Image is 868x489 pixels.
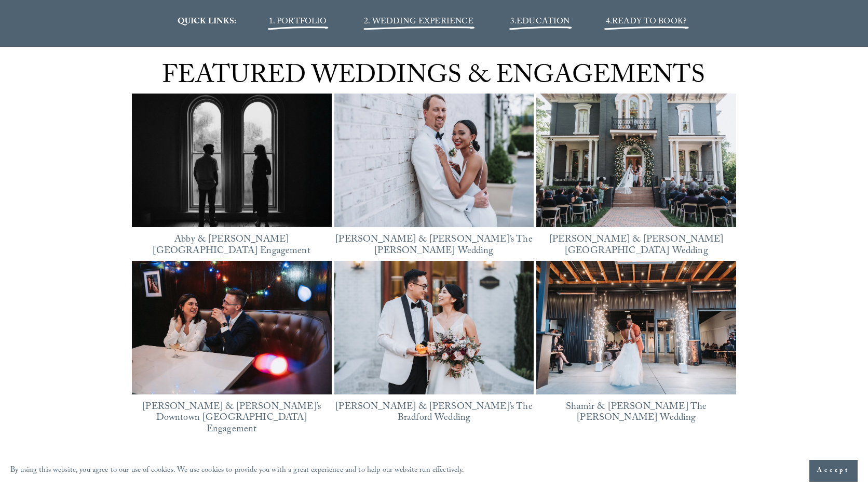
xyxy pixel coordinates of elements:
a: Lorena &amp; Tom’s Downtown Durham Engagement [132,261,332,394]
img: Shamir &amp; Keegan’s The Meadows Raleigh Wedding [536,261,736,394]
p: By using this website, you agree to our use of cookies. We use cookies to provide you with a grea... [10,464,465,479]
img: Abby &amp; Reed’s Heights House Hotel Engagement [132,85,332,235]
a: 2. WEDDING EXPERIENCE [364,15,473,29]
a: [PERSON_NAME] & [PERSON_NAME]’s The Bradford Wedding [335,400,532,427]
a: EDUCATION [517,15,569,29]
a: Bella &amp; Mike’s The Maxwell Raleigh Wedding [334,94,534,227]
img: Bella &amp; Mike’s The Maxwell Raleigh Wedding [334,85,534,235]
a: Abby & [PERSON_NAME][GEOGRAPHIC_DATA] Engagement [153,232,310,260]
a: [PERSON_NAME] & [PERSON_NAME]’s Downtown [GEOGRAPHIC_DATA] Engagement [142,400,321,438]
a: Shamir & [PERSON_NAME] The [PERSON_NAME] Wedding [566,400,707,427]
span: FEATURED WEDDINGS & ENGAGEMENTS [162,57,705,100]
a: Abby &amp; Reed’s Heights House Hotel Engagement [132,94,332,227]
img: Justine &amp; Xinli’s The Bradford Wedding [334,261,534,394]
a: READY TO BOOK? [612,15,686,29]
button: Accept [809,460,858,482]
a: [PERSON_NAME] & [PERSON_NAME][GEOGRAPHIC_DATA] Wedding [549,232,724,260]
img: Chantel &amp; James’ Heights House Hotel Wedding [536,94,736,227]
a: 1. PORTFOLIO [269,15,327,29]
span: 4. [606,15,612,29]
strong: QUICK LINKS: [178,15,237,29]
a: [PERSON_NAME] & [PERSON_NAME]’s The [PERSON_NAME] Wedding [335,232,532,260]
span: Accept [817,466,850,476]
img: Lorena &amp; Tom’s Downtown Durham Engagement [131,261,331,394]
span: 3. [510,15,570,29]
